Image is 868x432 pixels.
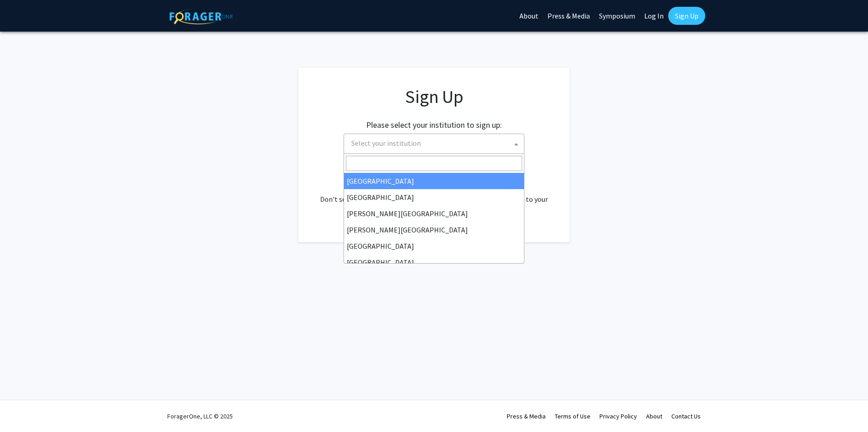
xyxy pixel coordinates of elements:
a: About [646,412,662,420]
a: Press & Media [507,412,546,420]
li: [GEOGRAPHIC_DATA] [344,238,524,254]
li: [PERSON_NAME][GEOGRAPHIC_DATA] [344,222,524,238]
a: Terms of Use [555,412,590,420]
span: Select your institution [348,134,524,153]
li: [GEOGRAPHIC_DATA] [344,189,524,205]
img: ForagerOne Logo [170,9,233,24]
div: Already have an account? . Don't see your institution? about bringing ForagerOne to your institut... [316,172,552,215]
li: [GEOGRAPHIC_DATA] [344,254,524,270]
a: Contact Us [671,412,701,420]
li: [PERSON_NAME][GEOGRAPHIC_DATA] [344,205,524,222]
li: [GEOGRAPHIC_DATA] [344,173,524,189]
span: Select your institution [344,134,524,154]
a: Sign Up [668,7,705,25]
span: Select your institution [351,139,421,148]
input: Search [346,156,522,171]
h2: Please select your institution to sign up: [366,120,502,130]
h1: Sign Up [316,86,552,107]
a: Privacy Policy [599,412,637,420]
iframe: Chat [7,391,38,425]
div: ForagerOne, LLC © 2025 [167,400,233,432]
